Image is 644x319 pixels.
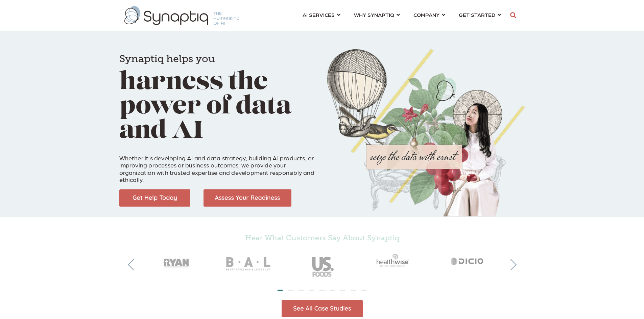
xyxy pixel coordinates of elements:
[505,259,517,270] button: Next
[140,245,213,275] img: RyanCompanies_gray50_2
[296,3,508,28] nav: menu
[303,10,335,19] span: AI SERVICES
[119,53,215,65] span: Synaptiq helps you
[413,8,445,21] a: COMPANY
[351,290,356,291] li: Page dot 8
[140,234,505,242] h5: Hear What Customers Say About Synaptiq
[278,290,283,291] li: Page dot 1
[119,189,190,207] img: Get Help Today
[432,245,505,275] img: Dicio
[309,290,314,291] li: Page dot 4
[354,8,400,21] a: WHY SYNAPTIQ
[459,10,495,19] span: GET STARTED
[119,44,317,144] h1: harness the power of data and AI
[354,10,394,19] span: WHY SYNAPTIQ
[282,300,363,317] img: See All Case Studies
[330,290,335,291] li: Page dot 6
[459,8,501,21] a: GET STARTED
[124,6,239,25] img: synaptiq logo-1
[361,290,366,291] li: Page dot 9
[327,49,525,217] img: Collage of girl, balloon, bird, and butterfly, with seize the data with ernst text
[213,245,286,283] img: BAL_gray50
[303,8,340,21] a: AI SERVICES
[128,259,139,270] button: Previous
[288,290,293,291] li: Page dot 2
[319,290,325,291] li: Page dot 5
[299,290,304,291] li: Page dot 3
[286,245,359,283] img: USFoods_gray50
[413,10,439,19] span: COMPANY
[359,245,432,275] img: Healthwise_gray50
[204,189,291,207] img: Assess Your Readiness
[340,290,345,291] li: Page dot 7
[119,147,317,183] p: Whether it’s developing AI and data strategy, building AI products, or improving processes or bus...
